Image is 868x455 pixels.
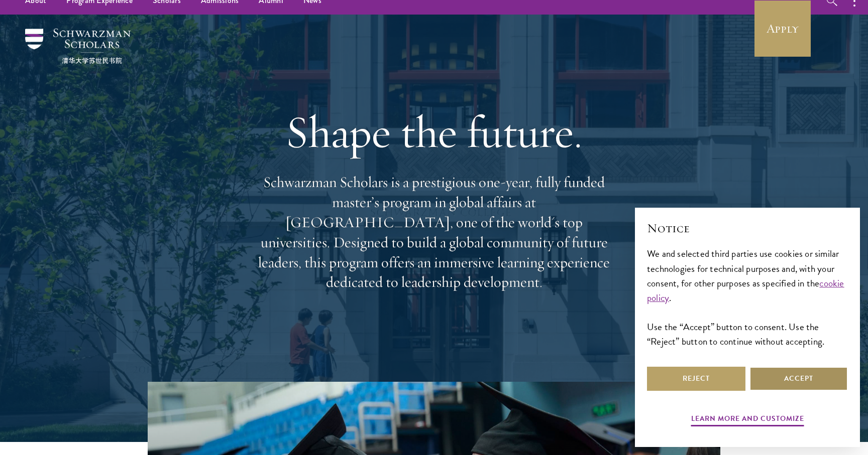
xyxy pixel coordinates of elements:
[691,412,804,428] button: Learn more and customize
[25,29,131,64] img: Schwarzman Scholars
[647,246,848,348] div: We and selected third parties use cookies or similar technologies for technical purposes and, wit...
[253,173,615,292] p: Schwarzman Scholars is a prestigious one-year, fully funded master’s program in global affairs at...
[749,367,848,391] button: Accept
[647,367,745,391] button: Reject
[647,220,848,237] h2: Notice
[253,104,615,160] h1: Shape the future.
[647,276,844,305] a: cookie policy
[754,1,811,57] a: Apply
